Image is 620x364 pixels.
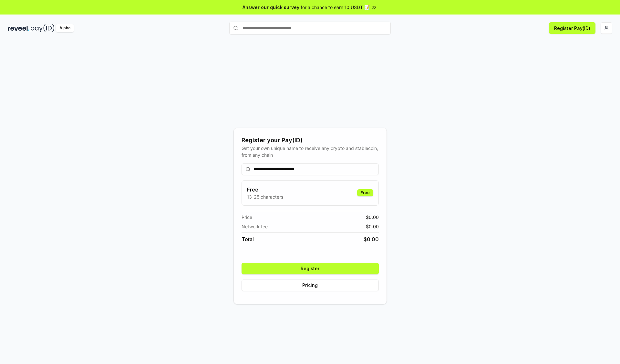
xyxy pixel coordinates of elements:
[357,189,373,196] div: Free
[247,193,283,200] p: 13-25 characters
[242,263,379,274] button: Register
[364,235,379,243] span: $ 0.00
[56,24,74,32] div: Alpha
[301,4,370,11] span: for a chance to earn 10 USDT 📝
[366,223,379,230] span: $ 0.00
[31,24,55,32] img: pay_id
[8,24,29,32] img: reveel_dark
[242,235,254,243] span: Total
[242,136,379,145] div: Register your Pay(ID)
[366,214,379,221] span: $ 0.00
[242,145,379,158] div: Get your own unique name to receive any crypto and stablecoin, from any chain
[549,22,595,34] button: Register Pay(ID)
[242,280,379,291] button: Pricing
[242,223,268,230] span: Network fee
[247,186,283,193] h3: Free
[243,4,299,11] span: Answer our quick survey
[242,214,252,221] span: Price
